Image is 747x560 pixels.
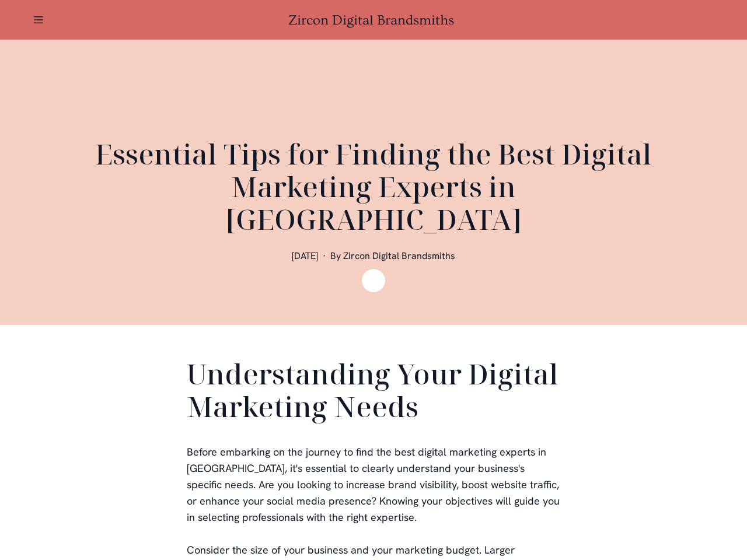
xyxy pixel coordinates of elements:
span: · [323,250,326,262]
img: Zircon Digital Brandsmiths [362,269,385,292]
span: [DATE] [292,250,318,262]
span: By Zircon Digital Brandsmiths [330,250,455,262]
a: Zircon Digital Brandsmiths [288,12,459,28]
p: Before embarking on the journey to find the best digital marketing experts in [GEOGRAPHIC_DATA], ... [187,444,560,526]
h2: Understanding Your Digital Marketing Needs [187,358,560,428]
h1: Essential Tips for Finding the Best Digital Marketing Experts in [GEOGRAPHIC_DATA] [93,138,654,236]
